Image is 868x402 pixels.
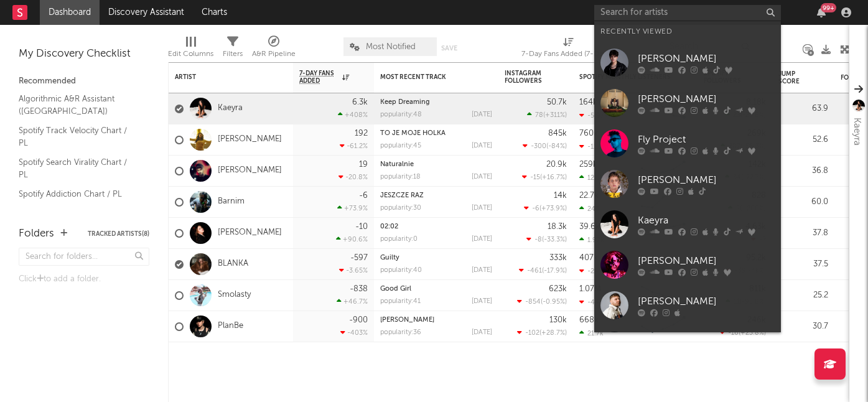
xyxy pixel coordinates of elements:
[355,129,368,138] div: 192
[472,329,492,336] div: [DATE]
[472,111,492,118] div: [DATE]
[579,254,598,262] div: 407k
[472,205,492,212] div: [DATE]
[579,129,598,138] div: 760k
[543,299,565,306] span: -0.95 %
[524,204,567,212] div: ( )
[849,118,864,146] div: Kaeyra
[19,74,149,89] div: Recommended
[380,130,446,137] a: TO JE MOJE HOLKA
[380,255,399,261] a: Guilty
[526,235,567,243] div: ( )
[638,91,775,106] div: [PERSON_NAME]
[380,99,430,106] a: Keep Dreaming
[594,164,781,204] a: [PERSON_NAME]
[218,134,282,145] a: [PERSON_NAME]
[778,70,810,85] div: Jump Score
[544,268,565,274] span: -17.9 %
[638,172,775,187] div: [PERSON_NAME]
[579,223,600,231] div: 39.6k
[527,268,542,274] span: -461
[380,317,492,324] div: KOH PHANGAN
[352,98,368,106] div: 6.3k
[355,223,368,231] div: -10
[579,205,599,213] div: 243
[380,286,492,292] div: Good Girl
[594,204,781,245] a: Kaeyra
[19,92,137,118] a: Algorithmic A&R Assistant ([GEOGRAPHIC_DATA])
[535,112,543,119] span: 78
[594,5,781,21] input: Search for artists
[638,213,775,228] div: Kaeyra
[579,174,604,182] div: 12.5k
[534,236,542,243] span: -8
[579,192,599,200] div: 22.7k
[340,142,368,150] div: -61.2 %
[549,254,567,262] div: 333k
[336,235,368,243] div: +90.6 %
[366,43,416,51] span: Most Notified
[380,298,421,305] div: popularity: 41
[541,205,565,212] span: +73.9 %
[594,245,781,285] a: [PERSON_NAME]
[778,101,828,116] div: 63.9
[778,195,828,210] div: 60.0
[638,132,775,147] div: Fly Project
[472,174,492,180] div: [DATE]
[380,205,421,212] div: popularity: 30
[380,111,422,118] div: popularity: 48
[218,166,282,176] a: [PERSON_NAME]
[522,173,567,181] div: ( )
[380,143,421,149] div: popularity: 45
[579,329,604,337] div: 21.7k
[579,236,604,244] div: 1.97k
[517,297,567,306] div: ( )
[579,285,601,293] div: 1.07M
[542,174,565,181] span: +16.7 %
[549,316,567,324] div: 130k
[168,47,213,62] div: Edit Columns
[778,133,828,147] div: 52.6
[349,316,368,324] div: -900
[579,267,608,275] div: -24.7k
[778,319,828,334] div: 30.7
[218,103,243,114] a: Kaeyra
[339,266,368,274] div: -3.65 %
[380,223,492,230] div: 02:02
[19,124,137,149] a: Spotify Track Velocity Chart / PL
[299,70,339,85] span: 7-Day Fans Added
[19,187,137,201] a: Spotify Addiction Chart / PL
[531,143,546,150] span: -300
[579,298,609,306] div: -44.7k
[579,111,608,119] div: -5.97k
[594,123,781,164] a: Fly Project
[380,286,411,292] a: Good Girl
[525,330,539,337] span: -102
[380,329,421,336] div: popularity: 36
[338,111,368,119] div: +408 %
[218,197,245,207] a: Barnim
[19,47,149,62] div: My Discovery Checklist
[519,266,567,274] div: ( )
[337,297,368,306] div: +46.7 %
[740,330,764,337] span: +23.8 %
[472,236,492,243] div: [DATE]
[218,259,248,269] a: BLANKA
[594,325,781,366] a: zdunekk
[88,231,149,237] button: Tracked Artists(8)
[441,45,457,52] button: Save
[338,173,368,181] div: -20.8 %
[380,161,414,168] a: Naturalnie
[547,98,567,106] div: 50.7k
[380,161,492,168] div: Naturalnie
[350,254,368,262] div: -597
[548,143,565,150] span: -84 %
[472,143,492,149] div: [DATE]
[817,7,826,17] button: 99+
[252,47,296,62] div: A&R Pipeline
[720,329,766,337] div: ( )
[380,192,492,199] div: JESZCZE RAZ
[359,192,368,200] div: -6
[472,298,492,305] div: [DATE]
[541,330,565,337] span: +28.7 %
